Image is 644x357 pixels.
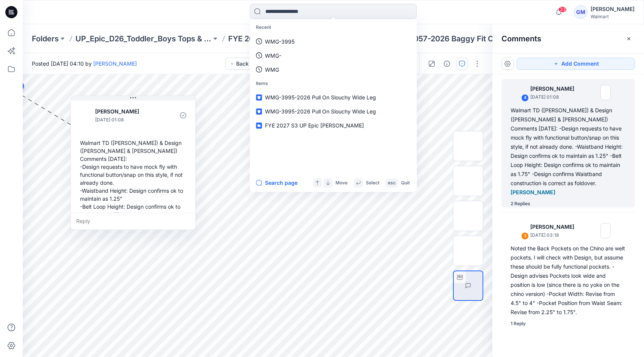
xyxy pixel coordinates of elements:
[256,178,298,187] button: Search page
[251,77,415,91] p: Items
[441,58,453,70] button: Details
[251,35,415,49] a: WMG-3995
[511,200,530,208] div: 2 Replies
[511,106,626,197] div: Walmart TD ([PERSON_NAME]) & Design ([PERSON_NAME] & [PERSON_NAME]) Comments [DATE]: -Design requ...
[77,136,189,237] div: Walmart TD ([PERSON_NAME]) & Design ([PERSON_NAME] & [PERSON_NAME]) Comments [DATE]: -Design requ...
[511,244,626,317] div: Noted the Back Pockets on the Chino are welt pockets. I will check with Design, but assume these ...
[501,34,541,43] h2: Comments
[251,49,415,63] a: WMG-
[95,116,157,124] p: [DATE] 01:08
[71,213,195,230] div: Reply
[251,104,415,118] a: WMG-3995-2026 Pull On Slouchy Wide Leg
[265,122,364,129] span: FYE 2027 S3 UP Epic [PERSON_NAME]
[521,94,529,102] div: 4
[512,223,527,238] img: Kristin Veit
[366,179,379,187] p: Select
[530,222,579,231] p: [PERSON_NAME]
[381,33,509,44] p: WMTB-4057-2026 Baggy Fit Chino
[225,58,304,70] button: Back to Current Version
[574,5,588,19] div: GM
[591,14,635,19] div: Walmart
[530,231,579,239] p: [DATE] 03:18
[93,60,137,67] a: [PERSON_NAME]
[77,108,92,123] img: Kristin Veit
[591,5,635,14] div: [PERSON_NAME]
[388,179,396,187] p: esc
[251,20,415,35] p: Recent
[558,6,567,13] span: 33
[265,94,376,101] span: WMG-3995-2026 Pull On Slouchy Wide Leg
[32,33,59,44] a: Folders
[521,232,529,240] div: 3
[335,179,348,187] p: Move
[265,38,295,46] p: WMG-3995
[251,90,415,104] a: WMG-3995-2026 Pull On Slouchy Wide Leg
[32,60,137,68] span: Posted [DATE] 04:10 by
[512,85,527,100] img: Kristin Veit
[517,58,635,70] button: Add Comment
[401,179,410,187] p: Quit
[75,33,212,44] a: UP_Epic_D26_Toddler_Boys Tops & Bottoms
[265,52,281,60] p: WMG-
[530,93,579,101] p: [DATE] 01:08
[265,66,279,74] p: WMG
[511,189,555,195] span: [PERSON_NAME]
[530,84,579,93] p: [PERSON_NAME]
[251,63,415,77] a: WMG
[228,33,364,44] a: FYE 2027 S3 UP Epic D26 Toddler Boy Tops & Bottoms
[265,108,376,115] span: WMG-3995-2026 Pull On Slouchy Wide Leg
[251,118,415,132] a: FYE 2027 S3 UP Epic [PERSON_NAME]
[511,320,526,327] div: 1 Reply
[95,107,157,116] p: [PERSON_NAME]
